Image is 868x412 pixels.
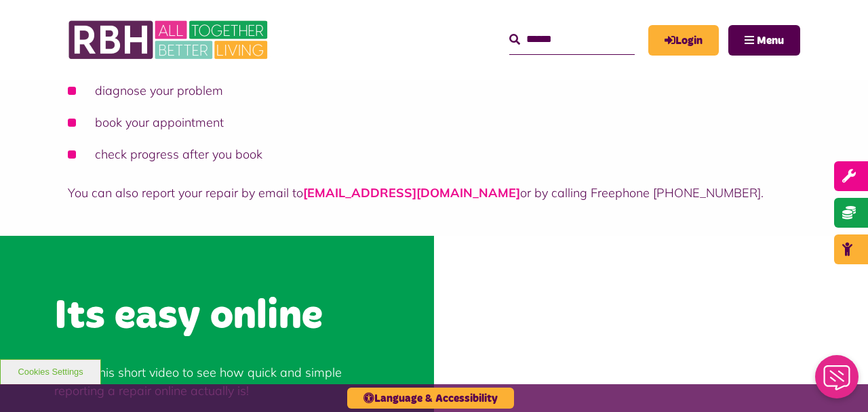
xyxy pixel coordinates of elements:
p: Watch this short video to see how quick and simple reporting a repair online actually is! [54,363,380,400]
li: diagnose your problem [68,81,800,100]
li: check progress after you book [68,145,800,163]
button: Language & Accessibility [347,388,514,409]
h2: Its easy online [54,290,380,343]
input: Search [509,25,635,54]
li: book your appointment [68,113,800,131]
iframe: Netcall Web Assistant for live chat [807,351,868,412]
p: You can also report your repair by email to or by calling Freephone [PHONE_NUMBER]. [68,184,800,202]
a: [EMAIL_ADDRESS][DOMAIN_NAME] [303,185,520,201]
button: Navigation [728,25,800,56]
a: MyRBH [648,25,719,56]
span: Menu [757,35,784,46]
img: RBH [68,14,271,66]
